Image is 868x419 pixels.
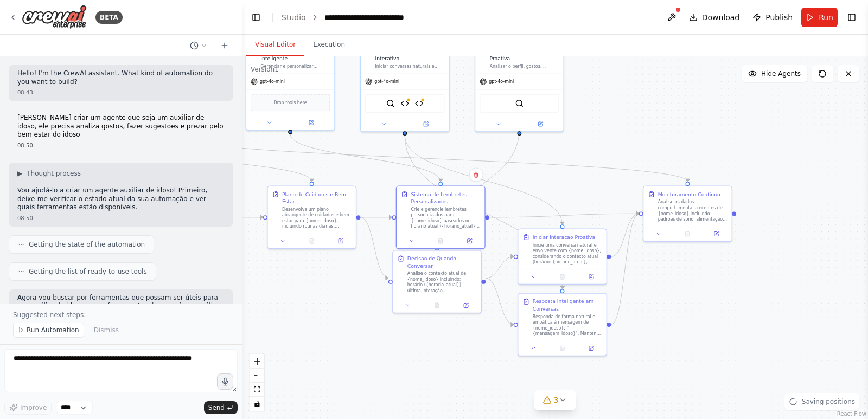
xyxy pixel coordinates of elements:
[360,214,388,281] g: Edge from 5b57ac1b-a942-41aa-9cce-82421ad3ac13 to 1bf0a307-9c3c-41a4-9eed-151851f7db90
[533,314,602,337] div: Responda de forma natural e empática à mensagem de {nome_idoso}: "{mensagem_idoso}". Mantenha o c...
[534,390,576,410] button: 3
[250,383,264,397] button: fit view
[246,34,304,56] button: Visual Editor
[643,185,732,242] div: Monitoramento ContinuoAnalise os dados comportamentais recentes de {nome_idoso} incluindo padrões...
[282,191,352,205] div: Plano de Cuidados e Bem-Estar
[658,191,720,198] div: Monitoramento Continuo
[216,39,233,52] button: Start a new chat
[748,8,797,27] button: Publish
[761,69,801,78] span: Hide Agents
[217,373,233,390] button: Click to speak your automation idea
[94,326,119,334] span: Dismiss
[250,369,264,383] button: zoom out
[486,274,513,328] g: Edge from 1bf0a307-9c3c-41a4-9eed-151851f7db90 to b53aea99-d0c1-46c4-9d9a-c879935c8a05
[547,273,578,281] button: No output available
[29,240,145,249] span: Getting the state of the automation
[267,185,356,249] div: Plano de Cuidados e Bem-EstarDesenvolva um plano abrangente de cuidados e bem-estar para {nome_id...
[17,114,225,139] p: [PERSON_NAME] criar um agente que seja um auxiliar de idoso, ele precisa analiza gostos, fazer su...
[282,13,306,22] a: Studio
[172,136,691,182] g: Edge from dc309a7d-2660-4d6e-8ded-47f79995035b to 578875a1-3fe8-43c1-bb4d-15c9b42055a6
[88,323,124,338] button: Dismiss
[375,48,444,62] div: Companheiro Virtual Interativo
[248,10,264,25] button: Hide left sidebar
[17,169,81,178] button: ▶Thought process
[407,255,477,269] div: Decisao de Quando Conversar
[400,99,409,108] img: Salvar Embedding Conversa
[360,214,392,221] g: Edge from 5b57ac1b-a942-41aa-9cce-82421ad3ac13 to 4335cfb8-048c-4ccd-9bc2-9688ee6423cb
[328,237,353,246] button: Open in side panel
[457,237,482,246] button: Open in side panel
[260,79,285,85] span: gpt-4o-mini
[17,214,225,222] div: 08:50
[291,118,331,127] button: Open in side panel
[415,99,424,108] img: Buscar Conversas Similares
[208,403,225,412] span: Send
[518,229,607,285] div: Iniciar Interacao ProativaInicie uma conversa natural e envolvente com {nome_idoso}, considerando...
[490,63,559,69] div: Analisar o perfil, gostos, horários preferenciais e padrões comportamentais de {nome_idoso} para ...
[742,65,807,82] button: Hide Agents
[611,210,639,260] g: Edge from 0ebf8f22-fb5e-4a2b-afc4-44d5b387905d to 578875a1-3fe8-43c1-bb4d-15c9b42055a6
[250,397,264,411] button: toggle interactivity
[20,403,47,412] span: Improve
[611,210,639,328] g: Edge from b53aea99-d0c1-46c4-9d9a-c879935c8a05 to 578875a1-3fe8-43c1-bb4d-15c9b42055a6
[489,79,514,85] span: gpt-4o-mini
[475,43,564,132] div: Decisor de Interacao ProativaAnalisar o perfil, gostos, horários preferenciais e padrões comporta...
[297,237,327,246] button: No output available
[95,11,123,24] div: BETA
[469,167,483,182] button: Delete node
[396,185,486,249] div: Sistema de Lembretes PersonalizadosCrie e gerencie lembretes personalizados para {nome_idoso} bas...
[547,344,578,353] button: No output available
[392,250,482,313] div: Decisao de Quando ConversarAnalise o contexto atual de {nome_idoso} incluindo: horário ({horario_...
[17,169,22,178] span: ▶
[27,169,81,178] span: Thought process
[260,48,330,62] div: Assistente de Lembretes Inteligente
[246,43,335,131] div: Assistente de Lembretes InteligenteGerenciar e personalizar lembretes para {nome_idoso}, incluind...
[486,253,513,282] g: Edge from 1bf0a307-9c3c-41a4-9eed-151851f7db90 to 0ebf8f22-fb5e-4a2b-afc4-44d5b387905d
[520,120,561,128] button: Open in side panel
[13,323,84,338] button: Run Automation
[4,401,52,415] button: Improve
[17,294,225,311] p: Agora vou buscar por ferramentas que possam ser úteis para um auxiliar de idoso, como ferramentas...
[515,99,524,108] img: BraveSearchTool
[702,12,740,23] span: Download
[401,136,566,224] g: Edge from 48722f2a-3d83-433d-9950-52777bc18135 to 0ebf8f22-fb5e-4a2b-afc4-44d5b387905d
[282,12,404,23] nav: breadcrumb
[13,311,229,319] p: Suggested next steps:
[533,298,602,312] div: Resposta Inteligente em Conversas
[579,273,603,281] button: Open in side panel
[533,234,595,241] div: Iniciar Interacao Proativa
[844,10,859,25] button: Show right sidebar
[274,99,307,106] span: Drop tools here
[579,344,603,353] button: Open in side panel
[375,63,444,69] div: Iniciar conversas naturais e estimulantes com {nome_idoso}, proporcionando companhia virtual atra...
[704,230,729,238] button: Open in side panel
[27,326,79,334] span: Run Automation
[765,12,793,23] span: Publish
[533,242,602,265] div: Inicie uma conversa natural e envolvente com {nome_idoso}, considerando o contexto atual (horário...
[250,354,264,411] div: React Flow controls
[406,120,446,128] button: Open in side panel
[454,301,478,310] button: Open in side panel
[374,79,399,85] span: gpt-4o-mini
[422,301,452,310] button: No output available
[554,395,559,405] span: 3
[407,270,477,293] div: Analise o contexto atual de {nome_idoso} incluindo: horário ({horario_atual}), última interação (...
[801,8,838,27] button: Run
[17,69,225,86] p: Hello! I'm the CrewAI assistant. What kind of automation do you want to build?
[401,136,566,289] g: Edge from 48722f2a-3d83-433d-9950-52777bc18135 to b53aea99-d0c1-46c4-9d9a-c879935c8a05
[260,63,330,69] div: Gerenciar e personalizar lembretes para {nome_idoso}, incluindo medicamentos, consultas médicas, ...
[186,39,212,52] button: Switch to previous chat
[235,214,263,221] g: Edge from 278acebe-f274-47a5-9c45-7ad584091146 to 5b57ac1b-a942-41aa-9cce-82421ad3ac13
[673,230,703,238] button: No output available
[489,210,639,221] g: Edge from 4335cfb8-048c-4ccd-9bc2-9688ee6423cb to 578875a1-3fe8-43c1-bb4d-15c9b42055a6
[386,99,395,108] img: BraveSearchTool
[17,141,225,150] div: 08:50
[304,34,354,56] button: Execution
[204,401,238,414] button: Send
[250,354,264,369] button: zoom in
[819,12,833,23] span: Run
[490,48,559,62] div: Decisor de Interacao Proativa
[411,207,480,229] div: Crie e gerencie lembretes personalizados para {nome_idoso} baseados no horário atual ({horario_at...
[802,397,855,406] span: Saving positions
[17,186,225,212] p: Vou ajudá-lo a criar um agente auxiliar de idoso! Primeiro, deixe-me verificar o estado atual da ...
